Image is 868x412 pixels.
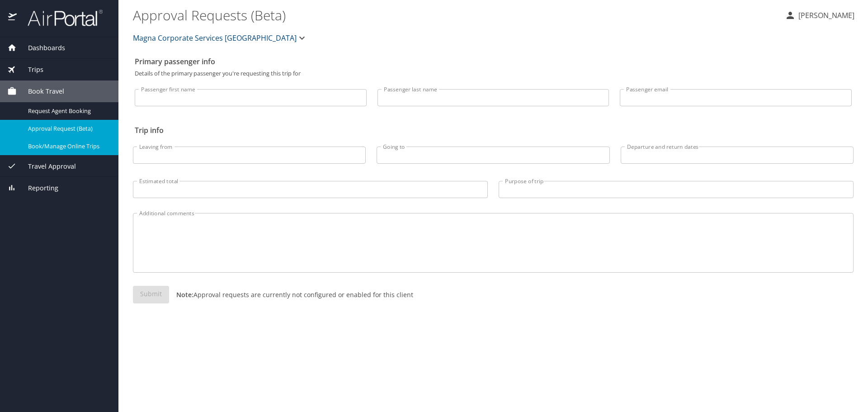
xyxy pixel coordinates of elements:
button: Magna Corporate Services [GEOGRAPHIC_DATA] [129,29,311,47]
h1: Approval Requests (Beta) [133,1,778,29]
span: Travel Approval [17,161,76,171]
p: Approval requests are currently not configured or enabled for this client [169,290,413,299]
span: Approval Request (Beta) [28,124,108,133]
img: icon-airportal.png [8,9,18,27]
span: Dashboards [17,43,65,53]
strong: Note: [176,290,193,299]
span: Request Agent Booking [28,107,108,115]
span: Book Travel [17,86,64,96]
span: Magna Corporate Services [GEOGRAPHIC_DATA] [133,32,297,44]
h2: Trip info [135,123,852,137]
p: Details of the primary passenger you're requesting this trip for [135,71,852,76]
span: Book/Manage Online Trips [28,142,108,151]
span: Reporting [17,183,58,193]
h2: Primary passenger info [135,54,852,69]
button: [PERSON_NAME] [781,7,858,24]
p: [PERSON_NAME] [796,10,854,21]
img: airportal-logo.png [18,9,103,27]
span: Trips [17,65,43,75]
